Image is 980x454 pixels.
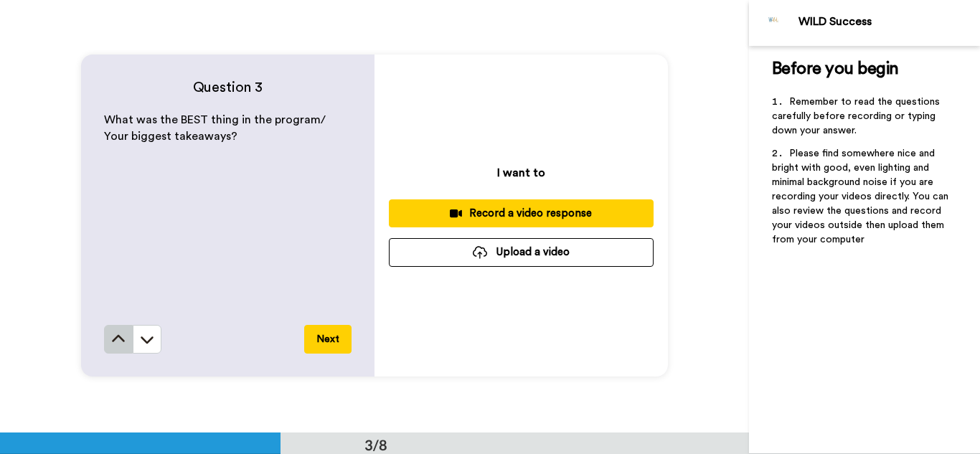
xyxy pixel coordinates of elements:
[772,148,951,245] span: Please find somewhere nice and bright with good, even lighting and minimal background noise if yo...
[389,238,654,266] button: Upload a video
[389,199,654,227] button: Record a video response
[497,164,545,181] p: I want to
[772,60,899,77] span: Before you begin
[400,206,642,221] div: Record a video response
[772,97,943,136] span: Remember to read the questions carefully before recording or typing down your answer.
[104,114,329,142] span: What was the BEST thing in the program/ Your biggest takeaways?
[798,15,979,29] div: WILD Success
[104,77,352,98] h4: Question 3
[304,325,352,354] button: Next
[757,6,791,40] img: Profile Image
